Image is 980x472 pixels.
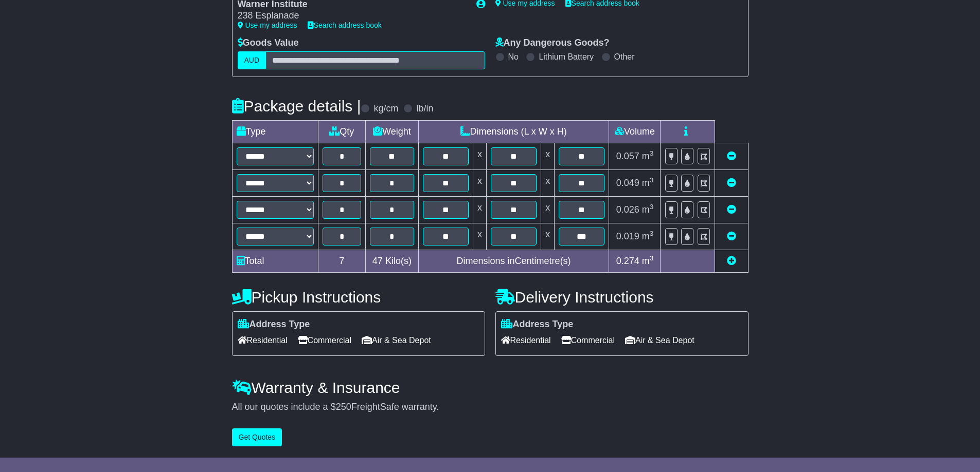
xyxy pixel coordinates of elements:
label: lb/in [416,103,433,115]
button: Get Quotes [232,428,282,446]
label: Address Type [501,319,574,330]
td: Volume [609,120,661,143]
td: x [473,196,486,223]
td: Weight [366,120,419,143]
span: m [642,256,654,266]
span: Residential [238,332,288,348]
a: Remove this item [727,178,736,188]
span: m [642,151,654,161]
label: Address Type [238,319,310,330]
td: Total [232,250,318,272]
label: Lithium Battery [539,52,594,62]
td: x [541,169,555,196]
span: 0.057 [616,151,639,161]
sup: 3 [650,230,654,237]
td: x [541,143,555,169]
span: 0.274 [616,256,639,266]
sup: 3 [650,149,654,157]
td: x [473,223,486,250]
td: x [541,223,555,250]
span: m [642,231,654,241]
label: Goods Value [238,37,299,49]
h4: Warranty & Insurance [232,379,749,396]
td: Qty [318,120,366,143]
span: 47 [372,256,383,266]
td: Dimensions in Centimetre(s) [418,250,609,272]
span: Commercial [298,332,351,348]
label: Any Dangerous Goods? [495,37,610,49]
td: Type [232,120,318,143]
span: 250 [336,402,351,412]
td: 7 [318,250,366,272]
span: 0.026 [616,204,639,215]
span: Commercial [561,332,615,348]
span: m [642,178,654,188]
td: x [541,196,555,223]
span: Air & Sea Depot [625,332,694,348]
div: 238 Esplanade [238,10,466,22]
h4: Delivery Instructions [495,289,749,306]
sup: 3 [650,254,654,262]
span: 0.049 [616,178,639,188]
a: Remove this item [727,204,736,215]
td: Dimensions (L x W x H) [418,120,609,143]
span: 0.019 [616,231,639,241]
td: x [473,143,486,169]
label: AUD [238,51,266,69]
label: No [508,52,519,62]
a: Use my address [238,21,297,29]
div: All our quotes include a $ FreightSafe warranty. [232,402,749,413]
a: Add new item [727,256,736,266]
a: Remove this item [727,231,736,241]
td: x [473,169,486,196]
h4: Package details | [232,98,361,115]
td: Kilo(s) [366,250,419,272]
span: Air & Sea Depot [362,332,431,348]
span: m [642,204,654,215]
label: kg/cm [373,103,398,115]
h4: Pickup Instructions [232,289,485,306]
span: Residential [501,332,551,348]
label: Other [614,52,635,62]
sup: 3 [650,176,654,184]
a: Search address book [308,21,382,29]
a: Remove this item [727,151,736,161]
sup: 3 [650,203,654,211]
